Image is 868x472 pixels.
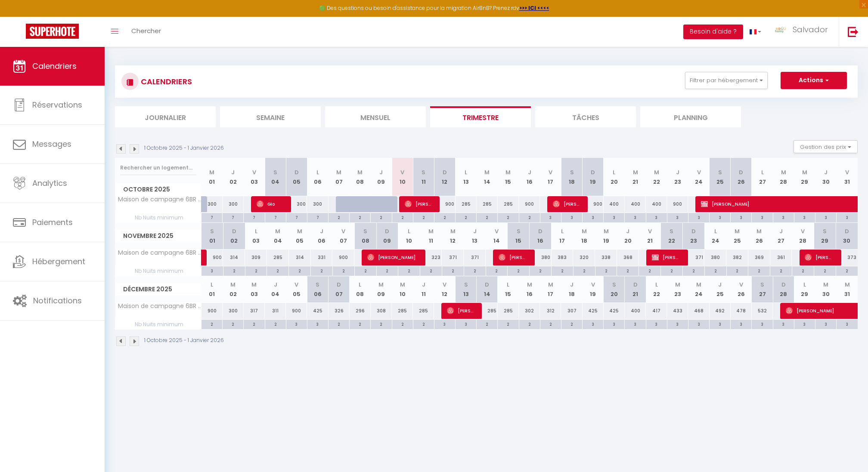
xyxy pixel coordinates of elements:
abbr: D [845,227,849,235]
th: 07 [329,158,350,196]
th: 14 [477,158,498,196]
abbr: M [357,168,363,176]
th: 06 [307,276,328,302]
th: 11 [420,223,442,249]
th: 14 [486,223,508,249]
span: [PERSON_NAME] [701,196,859,212]
th: 18 [573,223,595,249]
span: Nb Nuits minimum [115,213,201,222]
strong: >>> ICI <<<< [519,4,549,12]
div: 380 [530,250,552,265]
div: 2 [420,266,442,275]
div: 900 [332,250,354,265]
div: 2 [456,213,476,221]
input: Rechercher un logement... [120,160,196,176]
abbr: D [591,168,595,176]
th: 06 [311,223,333,249]
div: 900 [667,196,688,212]
div: 2 [530,266,551,275]
abbr: M [428,227,434,235]
th: 25 [726,223,748,249]
th: 12 [442,223,464,249]
th: 24 [704,223,726,249]
abbr: M [802,168,807,176]
div: 3 [794,213,815,221]
div: 3 [710,213,730,221]
abbr: V [648,227,652,235]
div: 314 [223,250,245,265]
button: Actions [781,72,847,89]
abbr: L [761,168,764,176]
th: 05 [286,158,307,196]
div: 2 [683,266,704,275]
div: 3 [688,213,709,221]
div: 2 [552,266,573,275]
abbr: M [505,168,511,176]
th: 17 [540,158,561,196]
th: 27 [752,158,773,196]
div: 2 [508,266,529,275]
th: 02 [223,223,245,249]
abbr: V [294,281,298,289]
th: 30 [815,158,836,196]
abbr: L [465,168,467,176]
span: Maison de campagne 6BR -12PAX [117,250,203,256]
div: 2 [371,213,391,221]
abbr: V [801,227,805,235]
th: 19 [583,158,604,196]
div: 383 [552,250,573,265]
abbr: L [714,227,717,235]
th: 20 [604,276,625,302]
th: 16 [530,223,552,249]
abbr: V [252,168,256,176]
a: Chercher [125,17,167,47]
th: 04 [267,223,289,249]
abbr: L [561,227,564,235]
div: 3 [667,213,688,221]
abbr: D [691,227,696,235]
span: Analytics [32,178,67,188]
div: 369 [748,250,770,265]
p: 1 Octobre 2025 - 1 Janvier 2026 [144,144,224,152]
th: 11 [413,158,434,196]
div: 2 [727,266,748,275]
abbr: J [379,168,383,176]
th: 30 [836,223,858,249]
div: 2 [748,266,770,275]
div: 2 [413,213,434,221]
th: 30 [815,276,836,302]
div: 3 [646,213,667,221]
abbr: M [756,227,762,235]
div: 323 [420,250,442,265]
div: 2 [329,213,349,221]
th: 07 [332,223,354,249]
th: 09 [376,223,398,249]
img: ... [774,26,787,34]
abbr: S [670,227,673,235]
div: 2 [477,213,497,221]
th: 15 [508,223,530,249]
abbr: M [484,168,490,176]
li: Planning [640,106,741,127]
th: 05 [286,276,307,302]
div: 3 [731,213,751,221]
div: 361 [770,250,792,265]
th: 23 [667,276,688,302]
div: 900 [201,250,223,265]
th: 31 [837,158,858,196]
th: 29 [814,223,836,249]
th: 24 [688,158,709,196]
th: 28 [773,276,794,302]
th: 01 [201,276,223,302]
div: 900 [583,196,604,212]
th: 03 [244,276,265,302]
abbr: L [211,281,213,289]
th: 06 [307,158,328,196]
div: 331 [311,250,333,265]
abbr: M [633,168,638,176]
abbr: V [495,227,499,235]
span: Chercher [131,26,161,35]
th: 27 [752,276,773,302]
abbr: V [697,168,701,176]
span: Nb Nuits minimum [115,266,201,276]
